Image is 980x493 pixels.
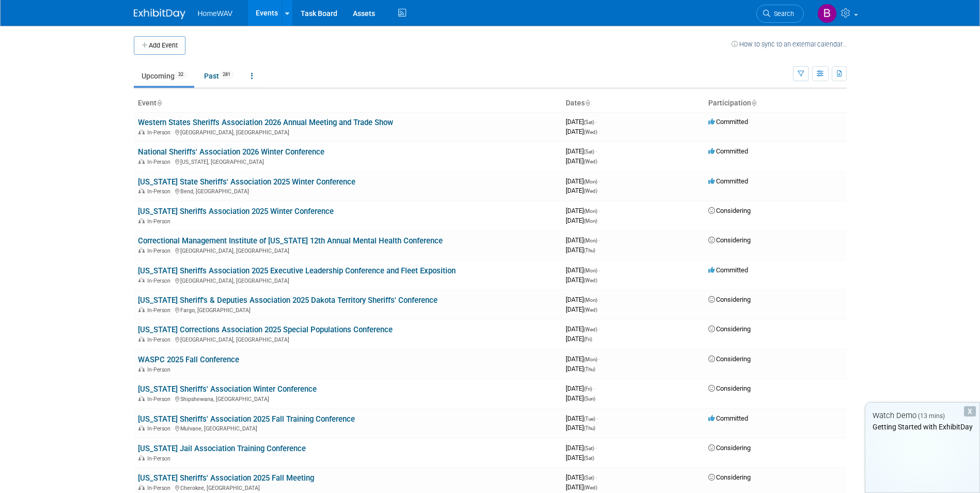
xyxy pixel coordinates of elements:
span: [DATE] [566,394,595,402]
a: [US_STATE] Sheriffs Association 2025 Winter Conference [138,207,334,216]
span: [DATE] [566,414,598,422]
span: [DATE] [566,207,600,214]
span: In-Person [147,159,174,165]
span: [DATE] [566,236,600,244]
span: (Mon) [584,268,597,273]
div: Mulvane, [GEOGRAPHIC_DATA] [138,424,557,432]
span: (Mon) [584,208,597,214]
span: In-Person [147,129,174,136]
span: [DATE] [566,118,597,126]
button: Add Event [134,36,185,55]
div: Bend, [GEOGRAPHIC_DATA] [138,187,557,195]
img: In-Person Event [138,485,145,490]
span: (Sun) [584,396,595,402]
a: [US_STATE] Sheriffs' Association 2025 Fall Meeting [138,473,314,483]
span: [DATE] [566,473,597,481]
span: (Sat) [584,455,594,461]
span: Considering [708,355,751,363]
img: Brian Owens [817,4,837,23]
span: Search [770,10,794,18]
img: In-Person Event [138,218,145,223]
span: (Sat) [584,119,594,125]
span: (Wed) [584,188,597,194]
span: In-Person [147,248,174,254]
span: Considering [708,473,751,481]
div: Getting Started with ExhibitDay [865,422,979,432]
th: Participation [704,95,847,112]
span: - [599,325,600,333]
a: Sort by Start Date [585,99,590,107]
span: Committed [708,147,748,155]
a: WASPC 2025 Fall Conference [138,355,239,364]
span: [DATE] [566,217,597,224]
a: How to sync to an external calendar... [732,40,847,48]
div: [US_STATE], [GEOGRAPHIC_DATA] [138,157,557,165]
span: [DATE] [566,246,595,254]
img: In-Person Event [138,396,145,401]
a: [US_STATE] Corrections Association 2025 Special Populations Conference [138,325,393,334]
span: In-Person [147,218,174,225]
a: Search [756,5,804,23]
span: (Sat) [584,445,594,451]
span: (Thu) [584,248,595,253]
span: Considering [708,296,751,303]
span: [DATE] [566,365,595,373]
span: [DATE] [566,305,597,313]
img: In-Person Event [138,307,145,312]
span: (Thu) [584,425,595,431]
a: Correctional Management Institute of [US_STATE] 12th Annual Mental Health Conference [138,236,443,245]
span: [DATE] [566,335,592,343]
img: In-Person Event [138,455,145,460]
span: - [599,207,600,214]
span: - [599,296,600,303]
span: (Fri) [584,336,592,342]
span: (Mon) [584,218,597,224]
span: - [596,147,597,155]
span: - [596,473,597,481]
span: Committed [708,177,748,185]
span: In-Person [147,307,174,314]
span: (Tue) [584,416,595,422]
a: Past281 [196,66,241,86]
span: In-Person [147,188,174,195]
span: In-Person [147,425,174,432]
span: (Sat) [584,149,594,155]
span: (Wed) [584,307,597,313]
img: In-Person Event [138,366,145,372]
img: In-Person Event [138,425,145,430]
a: [US_STATE] Sheriffs Association 2025 Executive Leadership Conference and Fleet Exposition [138,266,456,275]
span: [DATE] [566,147,597,155]
div: [GEOGRAPHIC_DATA], [GEOGRAPHIC_DATA] [138,128,557,136]
span: [DATE] [566,454,594,461]
th: Event [134,95,562,112]
span: Considering [708,236,751,244]
span: HomeWAV [198,9,233,18]
span: Considering [708,444,751,452]
span: (Mon) [584,357,597,362]
a: Sort by Event Name [157,99,162,107]
span: [DATE] [566,355,600,363]
span: In-Person [147,396,174,403]
span: (Thu) [584,366,595,372]
a: National Sheriffs' Association 2026 Winter Conference [138,147,324,157]
a: [US_STATE] State Sheriffs' Association 2025 Winter Conference [138,177,355,187]
span: - [597,414,598,422]
th: Dates [562,95,704,112]
span: - [596,444,597,452]
div: Fargo, [GEOGRAPHIC_DATA] [138,305,557,314]
div: [GEOGRAPHIC_DATA], [GEOGRAPHIC_DATA] [138,335,557,343]
img: In-Person Event [138,159,145,164]
img: In-Person Event [138,278,145,283]
img: In-Person Event [138,129,145,134]
span: In-Person [147,366,174,373]
span: - [594,384,595,392]
span: [DATE] [566,276,597,284]
span: Considering [708,325,751,333]
span: In-Person [147,336,174,343]
span: - [599,236,600,244]
span: [DATE] [566,483,597,491]
span: [DATE] [566,266,600,274]
span: (Fri) [584,386,592,392]
span: - [599,355,600,363]
a: Upcoming32 [134,66,194,86]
